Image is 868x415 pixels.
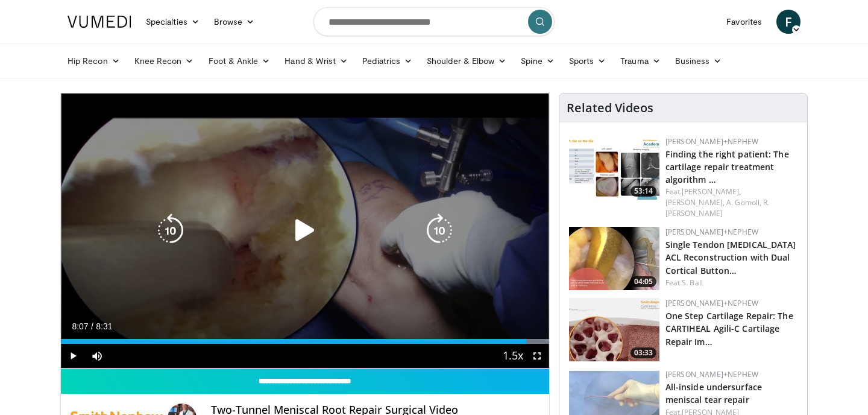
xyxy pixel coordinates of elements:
span: 53:14 [631,186,656,197]
a: Finding the right patient: The cartilage repair treatment algorithm … [665,148,789,185]
a: Browse [207,10,262,34]
button: Fullscreen [525,344,549,368]
a: Pediatrics [355,49,420,73]
a: S. Ball [682,277,703,288]
img: 781f413f-8da4-4df1-9ef9-bed9c2d6503b.150x105_q85_crop-smart_upscale.jpg [569,298,659,361]
span: 8:07 [72,322,88,331]
a: Hip Recon [60,49,127,73]
a: A. Gomoll, [726,197,761,207]
button: Play [61,344,85,368]
a: Foot & Ankle [201,49,278,73]
h4: Related Videos [567,101,653,115]
video-js: Video Player [61,93,549,369]
div: Feat. [665,277,797,288]
a: 04:05 [569,227,659,290]
a: [PERSON_NAME], [682,186,741,197]
div: Progress Bar [61,339,549,344]
a: Business [668,49,729,73]
a: R. [PERSON_NAME] [665,197,770,218]
a: [PERSON_NAME]+Nephew [665,227,758,237]
span: 03:33 [631,347,656,358]
a: Favorites [719,10,769,34]
a: Sports [562,49,614,73]
a: Shoulder & Elbow [420,49,514,73]
a: All-inside undersurface meniscal tear repair [665,381,762,405]
button: Mute [85,344,109,368]
a: [PERSON_NAME]+Nephew [665,298,758,308]
a: Knee Recon [127,49,201,73]
a: 03:33 [569,298,659,361]
img: VuMedi Logo [68,16,131,28]
img: 2894c166-06ea-43da-b75e-3312627dae3b.150x105_q85_crop-smart_upscale.jpg [569,136,659,200]
img: 47fc3831-2644-4472-a478-590317fb5c48.150x105_q85_crop-smart_upscale.jpg [569,227,659,290]
a: Hand & Wrist [277,49,355,73]
span: 04:05 [631,276,656,287]
span: / [91,322,93,331]
a: [PERSON_NAME]+Nephew [665,136,758,147]
a: Single Tendon [MEDICAL_DATA] ACL Reconstruction with Dual Cortical Button… [665,239,796,276]
div: Feat. [665,186,797,219]
a: Specialties [139,10,207,34]
a: [PERSON_NAME], [665,197,725,207]
button: Playback Rate [501,344,525,368]
a: Trauma [613,49,668,73]
a: 53:14 [569,136,659,200]
input: Search topics, interventions [313,7,555,36]
a: [PERSON_NAME]+Nephew [665,369,758,379]
a: One Step Cartilage Repair: The CARTIHEAL Agili-C Cartilage Repair Im… [665,310,793,347]
a: Spine [514,49,561,73]
span: 8:31 [96,322,112,331]
a: F [776,10,800,34]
